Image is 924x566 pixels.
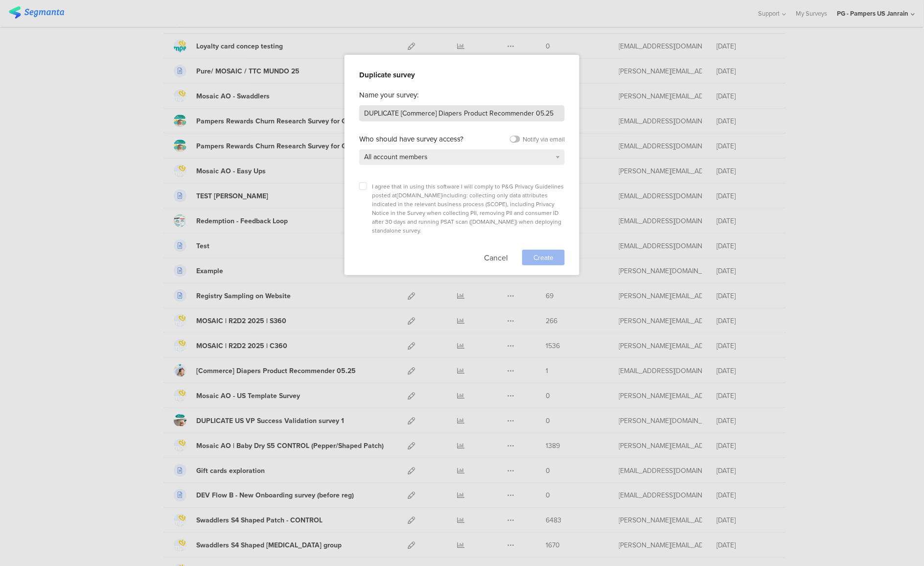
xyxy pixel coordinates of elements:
[484,250,508,265] button: Cancel
[372,182,564,235] span: I agree that in using this software I will comply to P&G Privacy Guidelines posted at including: ...
[471,217,516,226] a: [DOMAIN_NAME]
[397,191,442,200] a: [DOMAIN_NAME]
[359,134,463,144] div: Who should have survey access?
[523,135,565,144] div: Notify via email
[359,70,565,80] div: Duplicate survey
[359,90,565,100] div: Name your survey:
[364,152,428,162] span: All account members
